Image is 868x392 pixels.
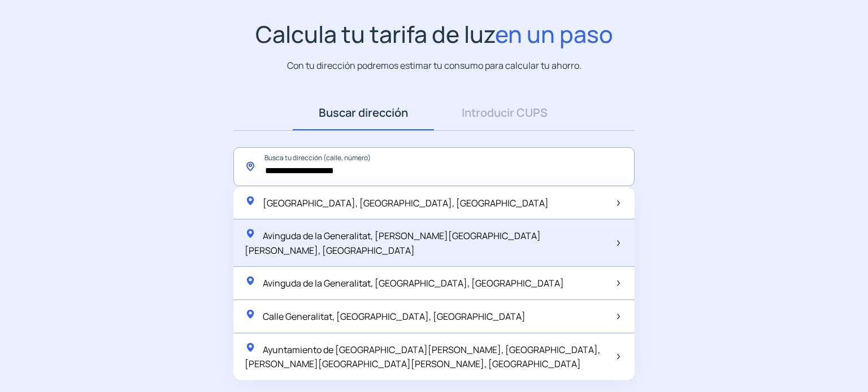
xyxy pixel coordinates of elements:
img: location-pin-green.svg [245,342,256,353]
a: Buscar dirección [293,95,434,130]
img: location-pin-green.svg [245,275,256,287]
span: Ayuntamiento de [GEOGRAPHIC_DATA][PERSON_NAME], [GEOGRAPHIC_DATA], [PERSON_NAME][GEOGRAPHIC_DATA]... [245,343,600,371]
img: location-pin-green.svg [245,228,256,239]
span: Avinguda de la Generalitat, [PERSON_NAME][GEOGRAPHIC_DATA][PERSON_NAME], [GEOGRAPHIC_DATA] [245,230,541,257]
p: Con tu dirección podremos estimar tu consumo para calcular tu ahorro. [287,59,581,73]
img: arrow-next-item.svg [617,280,620,286]
img: arrow-next-item.svg [617,240,620,246]
img: arrow-next-item.svg [617,200,620,206]
span: Avinguda de la Generalitat, [GEOGRAPHIC_DATA], [GEOGRAPHIC_DATA] [263,277,564,289]
img: location-pin-green.svg [245,195,256,206]
span: [GEOGRAPHIC_DATA], [GEOGRAPHIC_DATA], [GEOGRAPHIC_DATA] [263,197,549,209]
span: en un paso [495,18,613,50]
a: Introducir CUPS [434,95,575,130]
h1: Calcula tu tarifa de luz [255,20,613,48]
img: location-pin-green.svg [245,309,256,320]
span: Calle Generalitat, [GEOGRAPHIC_DATA], [GEOGRAPHIC_DATA] [263,310,526,323]
img: arrow-next-item.svg [617,314,620,319]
